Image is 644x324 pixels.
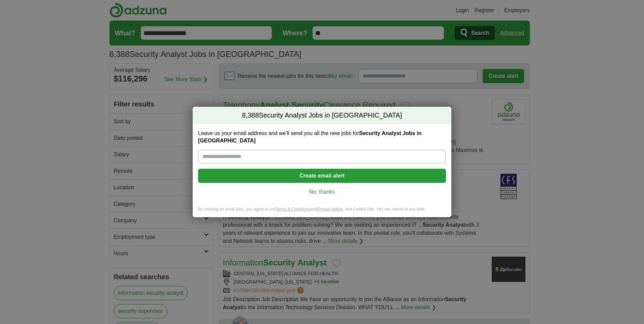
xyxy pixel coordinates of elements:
[198,130,421,143] strong: Security Analyst Jobs in [GEOGRAPHIC_DATA]
[193,107,451,124] h2: Security Analyst Jobs in [GEOGRAPHIC_DATA]
[198,169,446,183] button: Create email alert
[275,207,310,212] a: Terms & Conditions
[193,206,451,218] div: By creating an email alert, you agree to our and , and Cookie Use. You can cancel at any time.
[317,207,343,212] a: Privacy Notice
[242,111,259,120] span: 8,388
[198,130,446,144] label: Leave us your email address and we'll send you all the new jobs for
[203,188,441,196] a: No, thanks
